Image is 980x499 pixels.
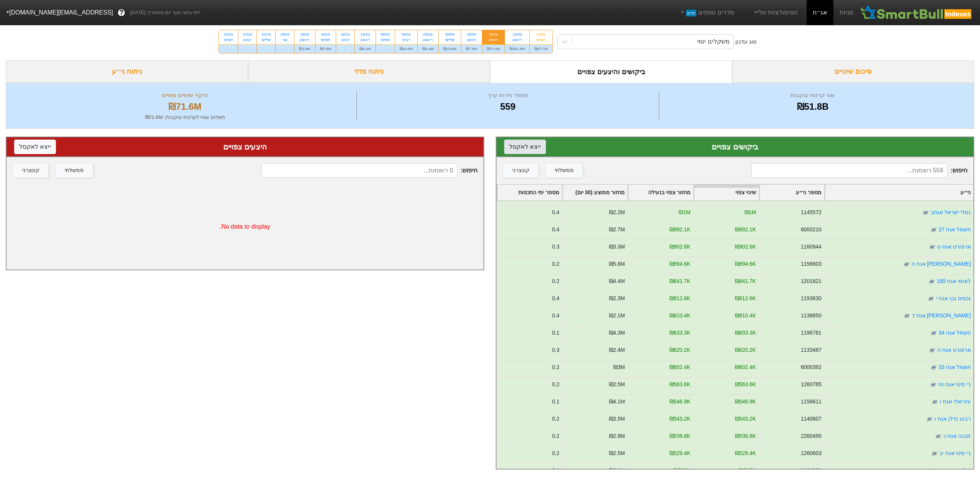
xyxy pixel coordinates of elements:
div: ₪620.2K [735,346,756,354]
div: חמישי [224,37,233,42]
span: חדש [686,10,696,16]
div: 22/10 [243,32,252,37]
div: רביעי [400,37,413,42]
div: חמישי [487,37,500,42]
a: מדדים נוספיםחדש [676,5,737,20]
a: מליסרון אגח כא [935,467,971,473]
div: 1260785 [801,380,822,388]
div: ₪546.9K [735,398,756,406]
div: ₪7.6M [461,44,482,53]
div: 1194638 [801,466,822,475]
div: ₪810.4K [670,312,691,320]
div: ₪2.4M [609,346,625,354]
div: 30/09 [443,32,457,37]
img: tase link [930,329,938,337]
div: ₪19.9M [395,44,418,53]
img: tase link [927,295,935,302]
div: ממשלתי [555,166,574,175]
div: ₪57.7M [530,44,552,53]
div: ₪810.4K [735,312,756,320]
img: tase link [903,312,911,320]
span: חיפוש : [261,163,477,178]
div: 1133487 [801,346,822,354]
img: tase link [930,226,938,234]
div: 0.1 [552,329,559,337]
div: 1156603 [801,260,822,268]
div: 1145572 [801,208,822,216]
div: 28/09 [466,32,477,37]
img: tase link [931,398,939,406]
div: 16/10 [320,32,331,37]
div: 0.4 [552,208,559,216]
div: ₪4.3M [609,329,625,337]
span: לפי נתוני סוף יום מתאריך [DATE] [130,9,200,16]
div: ₪602.4K [735,363,756,371]
div: ניתוח ני״ע [6,60,248,83]
div: 0.4 [552,294,559,302]
div: 18/09 [534,32,548,37]
div: ₪543.2K [670,415,691,423]
a: עזריאלי אגח ו [940,398,971,405]
div: ₪633.3K [735,329,756,337]
a: ג'י סיטי אגח יב [939,450,971,456]
img: tase link [934,432,942,440]
div: 08/10 [400,32,413,37]
div: ₪2.3M [609,294,625,302]
div: - [257,44,275,53]
div: ₪3.3M [609,243,625,251]
div: ₪992.1K [735,226,756,234]
div: 0.3 [552,346,559,354]
a: נמלי ישראל אגחב [931,209,971,215]
a: [PERSON_NAME] אגח ה [911,261,971,267]
div: ₪902.6K [670,243,691,251]
img: tase link [903,260,910,268]
div: ניתוח מדד [248,60,490,83]
div: Toggle SortBy [497,185,562,200]
div: ראשון [359,37,371,42]
div: ₪4.4M [418,44,438,53]
div: - [238,44,256,53]
div: ₪71.6M [16,100,354,114]
div: ₪894.6K [735,260,756,268]
div: Toggle SortBy [759,185,824,200]
div: 09/10 [381,32,390,37]
button: ייצא לאקסל [14,140,56,154]
div: 25/09 [487,32,500,37]
div: 0.2 [552,363,559,371]
div: ₪71.6M [482,44,505,53]
div: ראשון [510,37,525,42]
div: 2260495 [801,432,822,440]
a: חשמל אגח 33 [939,364,971,370]
img: SmartBull [859,5,974,20]
div: No data to display. [7,184,483,270]
input: 0 רשומות... [261,163,457,178]
div: 0.1 [552,398,559,406]
div: 12/10 [359,32,371,37]
div: ₪529.4K [735,449,756,457]
div: 1201821 [801,277,822,285]
img: tase link [929,381,937,388]
div: Toggle SortBy [628,185,693,200]
div: ₪528K [739,466,756,475]
div: ₪491.8M [505,44,529,53]
div: שני [280,37,289,42]
div: ביקושים צפויים [504,141,966,153]
div: 1156611 [801,398,822,406]
img: tase link [930,364,938,371]
div: ₪841.7K [670,277,691,285]
div: ₪2.5M [609,380,625,388]
div: 20/10 [280,32,289,37]
div: ₪4.4M [609,277,625,285]
a: הסימולציות שלי [750,5,801,20]
div: שלישי [261,37,271,42]
div: 19/10 [299,32,310,37]
div: סיכום שינויים [732,60,975,83]
div: מספר ניירות ערך [359,91,657,100]
div: - [336,44,354,53]
div: ₪51.8B [661,100,964,114]
div: רביעי [243,37,252,42]
div: ₪2.7M [609,226,625,234]
span: ? [119,8,124,18]
div: ₪536.8K [735,432,756,440]
div: ₪546.9K [670,398,691,406]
